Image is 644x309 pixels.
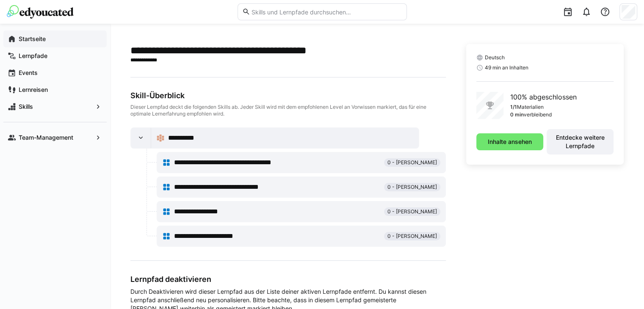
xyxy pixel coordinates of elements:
p: verbleibend [524,111,552,118]
div: Dieser Lernpfad deckt die folgenden Skills ab. Jeder Skill wird mit dem empfohlenen Level an Vorw... [130,104,446,117]
p: Materialien [517,104,544,110]
h3: Lernpfad deaktivieren [130,274,446,284]
span: 49 min an Inhalten [485,64,528,71]
input: Skills und Lernpfade durchsuchen… [250,8,402,16]
span: 0 - [PERSON_NAME] [387,184,437,190]
button: Inhalte ansehen [476,133,543,150]
span: Deutsch [485,54,505,61]
span: Entdecke weitere Lernpfade [551,133,609,150]
span: 0 - [PERSON_NAME] [387,233,437,240]
span: 0 - [PERSON_NAME] [387,208,437,215]
div: Skill-Überblick [130,91,446,100]
p: 1/1 [510,104,517,110]
span: Inhalte ansehen [486,138,533,146]
span: 0 - [PERSON_NAME] [387,159,437,166]
button: Entdecke weitere Lernpfade [547,129,614,154]
p: 100% abgeschlossen [510,92,577,102]
p: 0 min [510,111,524,118]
